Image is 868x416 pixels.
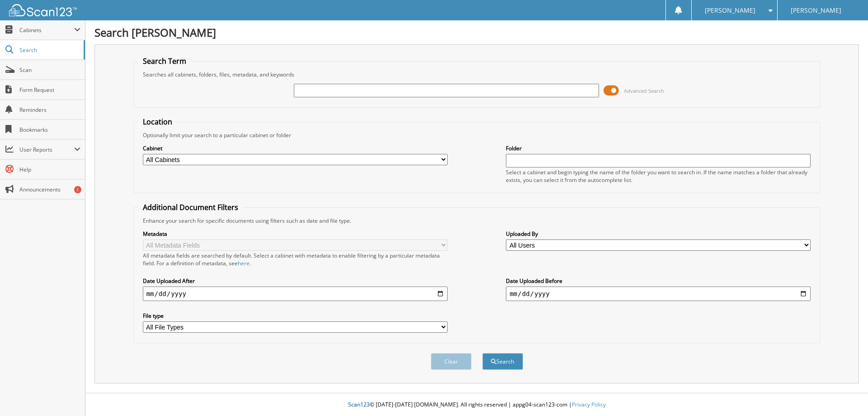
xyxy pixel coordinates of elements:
span: User Reports [19,146,74,153]
legend: Additional Document Filters [138,202,243,212]
span: Scan [19,66,80,74]
span: [PERSON_NAME] [791,8,841,13]
h1: Search [PERSON_NAME] [94,25,859,40]
div: Searches all cabinets, folders, files, metadata, and keywords [138,71,816,78]
label: Metadata [143,230,448,238]
span: Form Request [19,86,80,94]
button: Clear [431,353,472,370]
label: Folder [506,144,811,152]
span: Bookmarks [19,126,80,134]
label: Uploaded By [506,230,811,238]
div: Select a cabinet and begin typing the name of the folder you want to search in. If the name match... [506,168,811,184]
label: Date Uploaded After [143,277,448,285]
span: Search [19,46,79,54]
span: Advanced Search [624,87,664,94]
legend: Location [138,117,177,127]
span: Reminders [19,106,80,114]
label: File type [143,312,448,320]
img: scan123-logo-white.svg [9,4,77,16]
span: Help [19,166,80,173]
div: Enhance your search for specific documents using filters such as date and file type. [138,217,816,225]
span: Announcements [19,186,80,193]
a: Privacy Policy [572,401,606,408]
div: Optionally limit your search to a particular cabinet or folder [138,131,816,139]
iframe: Chat Widget [823,373,868,416]
input: end [506,287,811,301]
label: Cabinet [143,144,448,152]
label: Date Uploaded Before [506,277,811,285]
span: Scan123 [348,401,370,408]
div: © [DATE]-[DATE] [DOMAIN_NAME]. All rights reserved | appg04-scan123-com | [85,394,868,416]
a: here [238,259,250,267]
span: [PERSON_NAME] [705,8,755,13]
div: 1 [74,186,81,193]
legend: Search Term [138,56,191,66]
div: All metadata fields are searched by default. Select a cabinet with metadata to enable filtering b... [143,252,448,267]
span: Cabinets [19,26,74,34]
button: Search [482,353,523,370]
input: start [143,287,448,301]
